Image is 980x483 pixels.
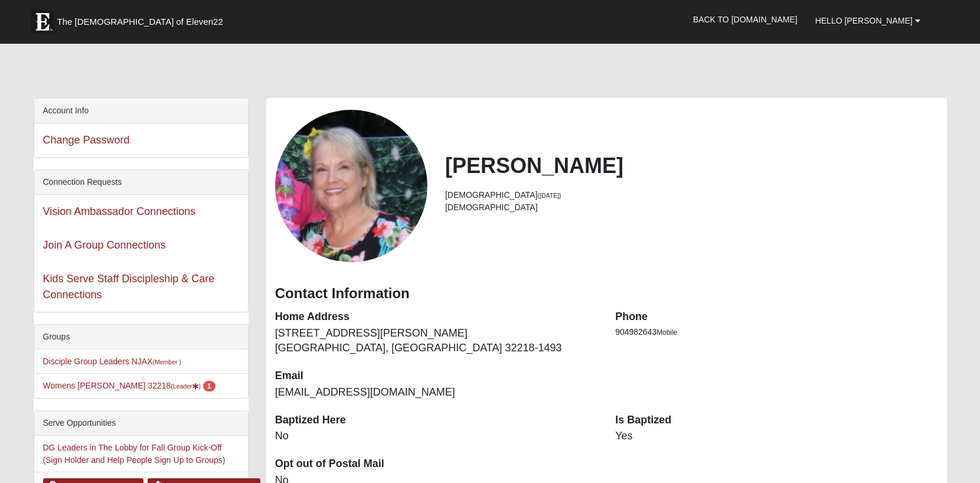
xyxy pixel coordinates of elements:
span: Mobile [656,328,677,337]
dt: Baptized Here [275,413,597,428]
dt: Opt out of Postal Mail [275,456,597,472]
dd: [EMAIL_ADDRESS][DOMAIN_NAME] [275,385,597,400]
a: Womens [PERSON_NAME] 32218(Leader) 1 [43,381,215,390]
dt: Phone [615,309,937,325]
dd: Yes [615,429,937,444]
a: Vision Ambassador Connections [43,205,196,217]
div: Serve Opportunities [34,411,248,436]
span: The [DEMOGRAPHIC_DATA] of Eleven22 [57,16,223,28]
span: number of pending members [203,381,215,391]
a: Change Password [43,134,130,146]
li: 904982643 [615,326,937,338]
h3: Contact Information [275,285,938,302]
a: Join A Group Connections [43,239,166,251]
small: (Member ) [152,358,181,365]
h2: [PERSON_NAME] [445,153,938,178]
span: Hello [PERSON_NAME] [815,16,913,25]
dt: Home Address [275,309,597,325]
a: DG Leaders in The Lobby for Fall Group Kick-Off (Sign Holder and Help People Sign Up to Groups) [43,443,226,465]
div: Groups [34,325,248,350]
a: Kids Serve Staff Discipleship & Care Connections [43,273,215,301]
dd: [STREET_ADDRESS][PERSON_NAME] [GEOGRAPHIC_DATA], [GEOGRAPHIC_DATA] 32218-1493 [275,326,597,356]
li: [DEMOGRAPHIC_DATA] [445,189,938,201]
a: The [DEMOGRAPHIC_DATA] of Eleven22 [25,4,261,34]
dt: Is Baptized [615,413,937,428]
a: View Fullsize Photo [275,110,427,262]
a: Back to [DOMAIN_NAME] [684,5,806,34]
li: [DEMOGRAPHIC_DATA] [445,201,938,214]
a: Hello [PERSON_NAME] [806,6,929,35]
small: (Leader ) [171,383,201,390]
div: Connection Requests [34,170,248,195]
dd: No [275,429,597,444]
dt: Email [275,368,597,384]
a: Disciple Group Leaders NJAX(Member ) [43,357,181,366]
small: ([DATE]) [538,192,561,199]
div: Account Info [34,99,248,123]
img: Eleven22 logo [31,10,54,34]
